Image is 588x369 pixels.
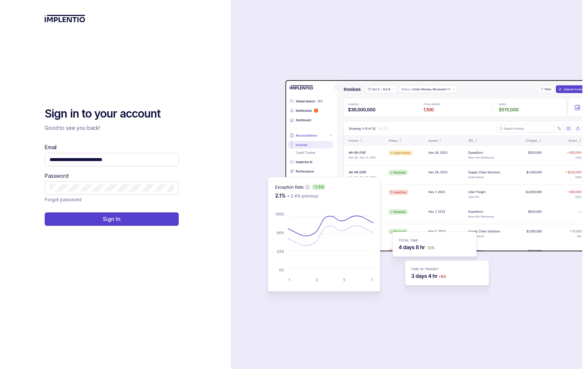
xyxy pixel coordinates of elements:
h2: Sign in to your account [45,106,179,121]
p: Sign In [103,215,120,223]
label: Email [45,144,57,151]
p: Forgot password [45,196,82,203]
p: Good to see you back! [45,124,179,132]
a: Link Forgot password [45,196,82,203]
label: Password [45,172,69,180]
img: logo [45,15,85,22]
button: Sign In [45,212,179,226]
